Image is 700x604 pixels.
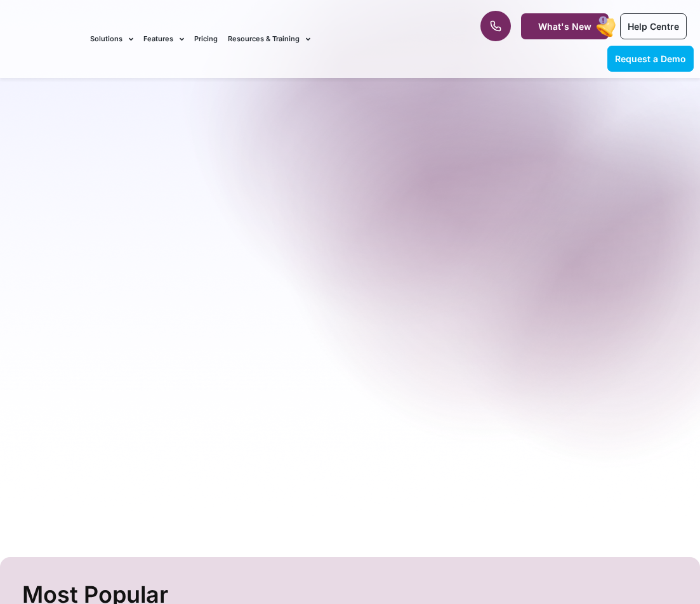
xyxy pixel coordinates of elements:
[607,46,694,72] a: Request a Demo
[90,18,133,60] a: Solutions
[521,13,609,39] a: What's New
[143,18,184,60] a: Features
[628,21,679,32] span: Help Centre
[194,18,218,60] a: Pricing
[228,18,310,60] a: Resources & Training
[6,31,77,47] img: CareMaster Logo
[615,53,686,64] span: Request a Demo
[538,21,591,32] span: What's New
[90,18,446,60] nav: Menu
[620,13,687,39] a: Help Centre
